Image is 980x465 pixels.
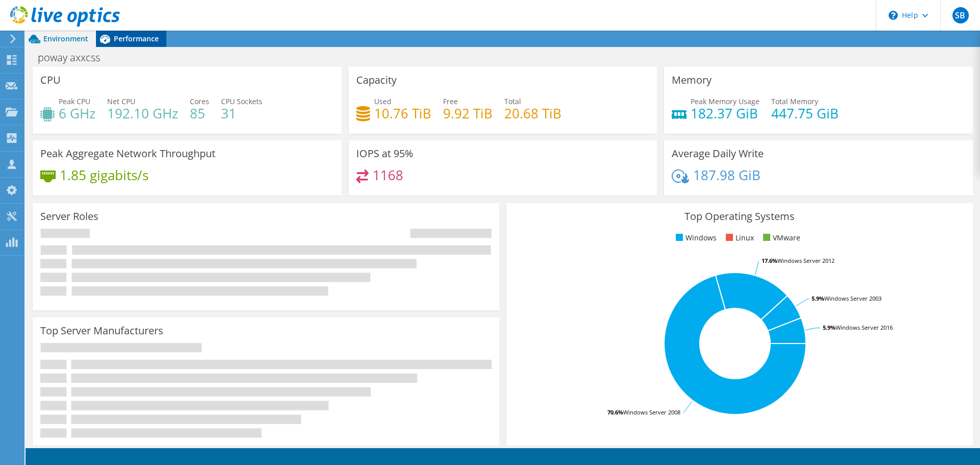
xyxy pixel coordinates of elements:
[672,75,712,86] h3: Memory
[761,232,800,243] li: VMware
[33,52,116,63] h1: poway axxcss
[107,108,178,119] h4: 192.10 GHz
[443,96,458,106] span: Free
[723,232,754,243] li: Linux
[623,408,680,416] tspan: Windows Server 2008
[777,257,835,264] tspan: Windows Server 2012
[691,108,759,119] h4: 182.37 GiB
[356,75,397,86] h3: Capacity
[762,257,777,264] tspan: 17.6%
[40,148,215,159] h3: Peak Aggregate Network Throughput
[504,96,521,106] span: Total
[823,324,836,331] tspan: 5.9%
[889,11,898,20] svg: \n
[60,169,149,181] h4: 1.85 gigabits/s
[40,325,163,336] h3: Top Server Manufacturers
[607,408,623,416] tspan: 70.6%
[43,34,88,43] span: Environment
[190,108,209,119] h4: 85
[114,34,159,43] span: Performance
[356,148,413,159] h3: IOPS at 95%
[504,108,561,119] h4: 20.68 TiB
[221,96,262,106] span: CPU Sockets
[443,108,493,119] h4: 9.92 TiB
[771,108,839,119] h4: 447.75 GiB
[836,324,893,331] tspan: Windows Server 2016
[373,169,403,181] h4: 1168
[374,96,391,106] span: Used
[190,96,209,106] span: Cores
[40,75,61,86] h3: CPU
[221,108,262,119] h4: 31
[672,148,764,159] h3: Average Daily Write
[514,211,965,222] h3: Top Operating Systems
[771,96,818,106] span: Total Memory
[824,295,881,302] tspan: Windows Server 2003
[374,108,431,119] h4: 10.76 TiB
[673,232,717,243] li: Windows
[59,108,95,119] h4: 6 GHz
[812,295,824,302] tspan: 5.9%
[693,169,761,181] h4: 187.98 GiB
[40,211,99,222] h3: Server Roles
[952,7,969,23] span: SB
[691,96,759,106] span: Peak Memory Usage
[107,96,135,106] span: Net CPU
[59,96,90,106] span: Peak CPU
